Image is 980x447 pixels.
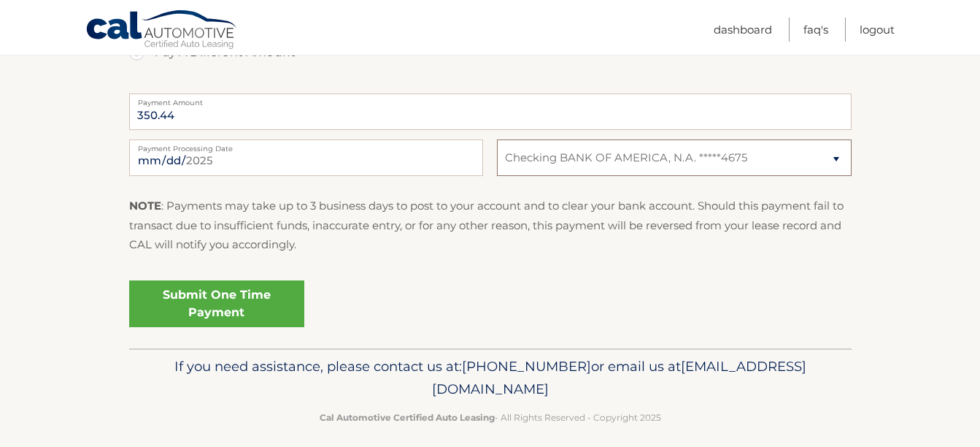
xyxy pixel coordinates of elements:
[129,93,852,130] input: Payment Amount
[85,9,239,52] a: Cal Automotive
[129,93,852,105] label: Payment Amount
[139,355,842,402] p: If you need assistance, please contact us at: or email us at
[129,196,852,254] p: : Payments may take up to 3 business days to post to your account and to clear your bank account....
[803,18,828,42] a: FAQ's
[462,358,591,375] span: [PHONE_NUMBER]
[860,18,895,42] a: Logout
[129,140,483,176] input: Payment Date
[129,140,483,151] label: Payment Processing Date
[129,280,304,327] a: Submit One Time Payment
[714,18,772,42] a: Dashboard
[129,199,161,213] strong: NOTE
[320,412,495,423] strong: Cal Automotive Certified Auto Leasing
[139,410,842,425] p: - All Rights Reserved - Copyright 2025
